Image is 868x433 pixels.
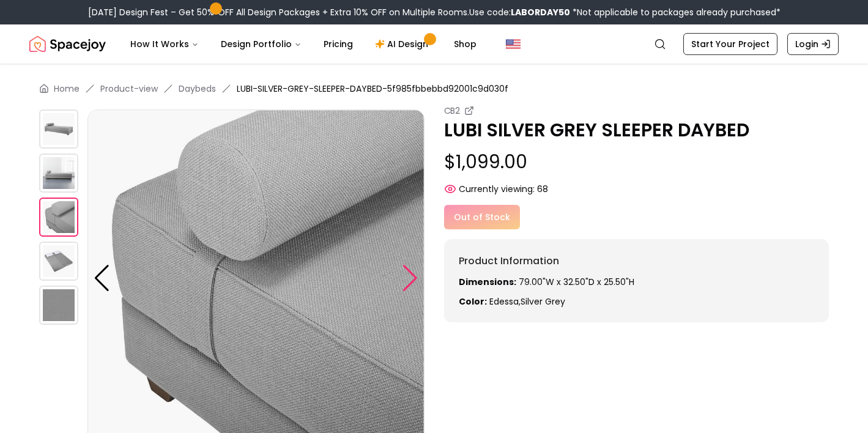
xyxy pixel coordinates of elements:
[511,6,570,18] b: LABORDAY50
[314,32,363,56] a: Pricing
[211,32,311,56] button: Design Portfolio
[121,32,209,56] button: How It Works
[506,37,521,51] img: United States
[29,32,106,56] img: Spacejoy Logo
[39,154,78,193] img: https://storage.googleapis.com/spacejoy-main/assets/5f985fbbebbd92001c9d030f/product_1_pef4c461e61
[444,105,460,117] small: CB2
[444,32,486,56] a: Shop
[459,183,535,195] span: Currently viewing:
[39,286,78,325] img: https://storage.googleapis.com/spacejoy-main/assets/5f985fbbebbd92001c9d030f/product_4_hd24dao5am7
[29,24,839,64] nav: Global
[469,6,570,18] span: Use code:
[179,83,216,95] a: Daybeds
[365,32,442,56] a: AI Design
[444,151,829,173] p: $1,099.00
[459,295,487,308] strong: Color:
[54,83,80,95] a: Home
[459,254,815,268] h6: Product Information
[459,276,815,288] p: 79.00"W x 32.50"D x 25.50"H
[29,32,106,56] a: Spacejoy
[39,109,78,149] img: https://storage.googleapis.com/spacejoy-main/assets/5f985fbbebbd92001c9d030f/product_0_dm54gop4dni
[39,198,78,237] img: https://storage.googleapis.com/spacejoy-main/assets/5f985fbbebbd92001c9d030f/product_2_jm926m3o13f7
[570,6,781,18] span: *Not applicable to packages already purchased*
[683,33,777,55] a: Start Your Project
[787,33,839,55] a: Login
[88,6,781,18] div: [DATE] Design Fest – Get 50% OFF All Design Packages + Extra 10% OFF on Multiple Rooms.
[521,295,565,308] span: silver grey
[39,83,829,95] nav: breadcrumb
[537,183,548,195] span: 68
[39,242,78,281] img: https://storage.googleapis.com/spacejoy-main/assets/5f985fbbebbd92001c9d030f/product_3_ddmdkj248e97
[237,83,508,95] span: LUBI-SILVER-GREY-SLEEPER-DAYBED-5f985fbbebbd92001c9d030f
[444,119,829,141] p: LUBI SILVER GREY SLEEPER DAYBED
[489,295,521,308] span: edessa ,
[100,83,158,95] a: Product-view
[459,276,516,288] strong: Dimensions:
[121,32,486,56] nav: Main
